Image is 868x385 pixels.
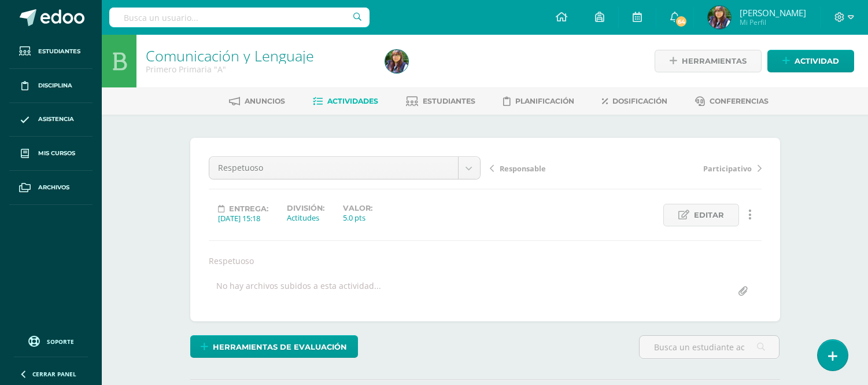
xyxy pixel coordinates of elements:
[612,97,667,105] span: Dosificación
[287,204,324,212] label: División:
[640,336,779,358] input: Busca un estudiante aquí...
[515,97,574,105] span: Planificación
[423,97,475,105] span: Estudiantes
[146,46,314,65] a: Comunicación y Lenguaje
[229,92,285,111] a: Anuncios
[146,47,371,64] h1: Comunicación y Lenguaje
[9,35,93,69] a: Estudiantes
[204,255,766,266] div: Respetuoso
[9,171,93,205] a: Archivos
[47,338,74,346] span: Soporte
[695,92,769,111] a: Conferencias
[708,6,731,29] img: d02f7b5d7dd3d7b9e4d2ee7bbdbba8a0.png
[602,92,667,111] a: Dosificación
[682,50,747,72] span: Herramientas
[313,92,378,111] a: Actividades
[38,115,74,124] span: Asistencia
[146,64,371,75] div: Primero Primaria 'A'
[626,162,762,174] a: Participativo
[287,212,324,223] div: Actitudes
[500,163,546,174] span: Responsable
[675,15,688,28] span: 64
[190,335,358,358] a: Herramientas de evaluación
[109,8,370,27] input: Busca un usuario...
[14,333,88,349] a: Soporte
[655,50,762,72] a: Herramientas
[9,137,93,171] a: Mis cursos
[490,162,626,174] a: Responsable
[343,204,372,212] label: Valor:
[32,370,76,378] span: Cerrar panel
[245,97,285,105] span: Anuncios
[327,97,378,105] span: Actividades
[795,50,839,72] span: Actividad
[343,212,372,223] div: 5.0 pts
[9,69,93,103] a: Disciplina
[38,47,80,56] span: Estudiantes
[406,92,475,111] a: Estudiantes
[767,50,854,72] a: Actividad
[213,336,347,358] span: Herramientas de evaluación
[218,157,449,179] span: Respetuoso
[38,149,75,158] span: Mis cursos
[216,280,381,303] div: No hay archivos subidos a esta actividad...
[38,81,72,90] span: Disciplina
[694,204,724,226] span: Editar
[385,50,408,73] img: d02f7b5d7dd3d7b9e4d2ee7bbdbba8a0.png
[710,97,769,105] span: Conferencias
[503,92,574,111] a: Planificación
[209,157,480,179] a: Respetuoso
[218,213,268,223] div: [DATE] 15:18
[9,103,93,137] a: Asistencia
[740,17,806,27] span: Mi Perfil
[703,163,752,174] span: Participativo
[38,183,69,192] span: Archivos
[740,7,806,19] span: [PERSON_NAME]
[229,204,268,213] span: Entrega:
